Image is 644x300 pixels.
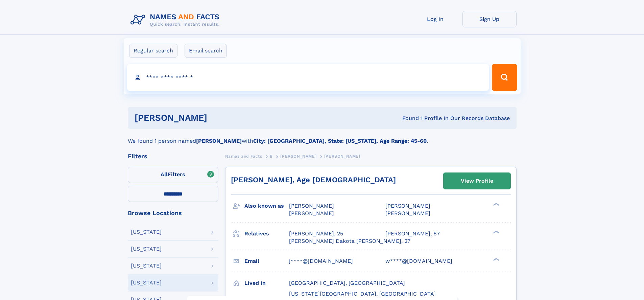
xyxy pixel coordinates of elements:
[131,229,162,235] div: [US_STATE]
[128,167,218,183] label: Filters
[492,202,500,207] div: ❯
[244,277,289,289] h3: Lived in
[492,64,517,91] button: Search Button
[492,230,500,234] div: ❯
[289,280,405,286] span: [GEOGRAPHIC_DATA], [GEOGRAPHIC_DATA]
[161,171,168,178] span: All
[135,114,305,122] h1: [PERSON_NAME]
[492,257,500,261] div: ❯
[128,153,218,159] div: Filters
[231,176,396,184] a: [PERSON_NAME], Age [DEMOGRAPHIC_DATA]
[128,11,225,29] img: Logo Names and Facts
[385,210,430,216] span: [PERSON_NAME]
[385,203,430,209] span: [PERSON_NAME]
[385,230,440,237] a: [PERSON_NAME], 67
[129,44,177,58] label: Regular search
[289,237,410,245] a: [PERSON_NAME] Dakota [PERSON_NAME], 27
[289,291,436,297] span: [US_STATE][GEOGRAPHIC_DATA], [GEOGRAPHIC_DATA]
[280,154,316,159] span: [PERSON_NAME]
[324,154,360,159] span: [PERSON_NAME]
[462,11,517,27] a: Sign Up
[289,203,334,209] span: [PERSON_NAME]
[461,173,493,189] div: View Profile
[289,210,334,216] span: [PERSON_NAME]
[128,129,517,145] div: We found 1 person named with .
[225,152,262,160] a: Names and Facts
[244,228,289,239] h3: Relatives
[196,138,242,144] b: [PERSON_NAME]
[305,115,510,122] div: Found 1 Profile In Our Records Database
[244,200,289,212] h3: Also known as
[270,152,273,160] a: B
[131,263,162,269] div: [US_STATE]
[131,280,162,285] div: [US_STATE]
[185,44,227,58] label: Email search
[244,255,289,267] h3: Email
[131,246,162,252] div: [US_STATE]
[280,152,316,160] a: [PERSON_NAME]
[289,230,343,237] a: [PERSON_NAME], 25
[128,210,218,216] div: Browse Locations
[270,154,273,159] span: B
[127,64,489,91] input: search input
[253,138,427,144] b: City: [GEOGRAPHIC_DATA], State: [US_STATE], Age Range: 45-60
[408,11,462,27] a: Log In
[444,173,510,189] a: View Profile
